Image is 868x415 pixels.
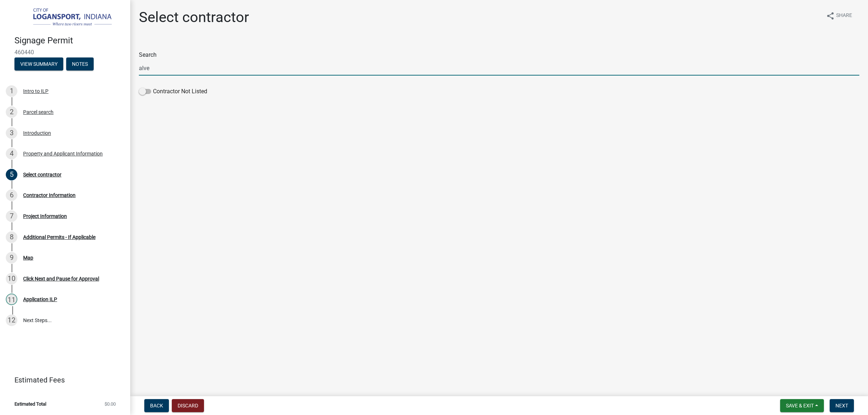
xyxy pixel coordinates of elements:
[23,172,61,177] div: Select contractor
[780,399,824,412] button: Save & Exit
[826,12,835,20] i: share
[66,61,94,67] wm-modal-confirm: Notes
[14,8,119,28] img: City of Logansport, Indiana
[6,210,17,222] div: 7
[23,193,76,198] div: Contractor Information
[139,9,249,26] h1: Select contractor
[150,403,163,408] span: Back
[105,402,116,406] span: $0.00
[6,127,17,139] div: 3
[172,399,204,412] button: Discard
[820,9,858,23] button: shareShare
[139,52,157,58] label: Search
[14,402,46,406] span: Estimated Total
[14,49,116,56] span: 460440
[6,231,17,243] div: 8
[6,294,17,305] div: 11
[23,151,103,156] div: Property and Applicant Information
[786,403,814,408] span: Save & Exit
[23,89,48,94] div: Intro to ILP
[23,131,51,136] div: Introduction
[23,297,57,302] div: Application ILP
[6,373,119,387] a: Estimated Fees
[14,61,63,67] wm-modal-confirm: Summary
[836,12,852,20] span: Share
[6,273,17,284] div: 10
[6,169,17,180] div: 5
[23,110,54,115] div: Parcel search
[835,403,848,408] span: Next
[830,399,854,412] button: Next
[139,61,859,76] input: Search...
[6,85,17,97] div: 1
[23,235,95,240] div: Additional Permits - If Applicable
[14,57,63,70] button: View Summary
[6,106,17,118] div: 2
[23,214,67,219] div: Project Information
[66,57,94,70] button: Notes
[6,315,17,326] div: 12
[139,87,207,96] label: Contractor Not Listed
[23,255,33,260] div: Map
[14,35,124,46] h4: Signage Permit
[6,252,17,264] div: 9
[144,399,169,412] button: Back
[23,276,99,281] div: Click Next and Pause for Approval
[6,148,17,159] div: 4
[6,189,17,201] div: 6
